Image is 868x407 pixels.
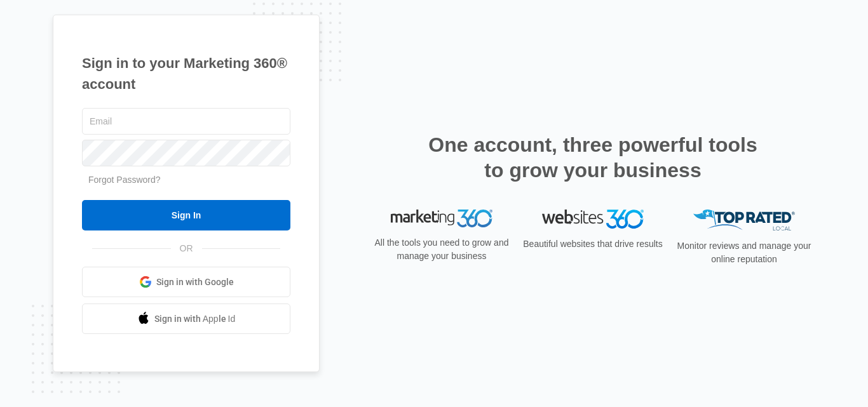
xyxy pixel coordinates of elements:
p: Beautiful websites that drive results [522,237,664,251]
a: Sign in with Apple Id [82,304,290,334]
p: Monitor reviews and manage your online reputation [673,239,815,266]
input: Sign In [82,200,290,230]
p: All the tools you need to grow and manage your business [370,236,513,263]
input: Email [82,108,290,135]
img: Marketing 360 [391,210,492,227]
img: Websites 360 [542,210,644,228]
img: Top Rated Local [693,210,795,230]
h1: Sign in to your Marketing 360® account [82,53,290,95]
span: OR [171,242,202,255]
a: Sign in with Google [82,267,290,297]
span: Sign in with Google [156,276,234,289]
span: Sign in with Apple Id [154,312,236,326]
h2: One account, three powerful tools to grow your business [424,132,761,183]
a: Forgot Password? [88,175,161,185]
